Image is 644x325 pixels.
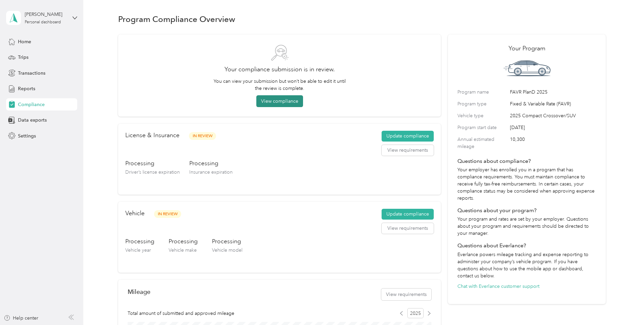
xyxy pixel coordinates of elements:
h3: Processing [169,237,198,246]
h4: Questions about your program? [457,206,596,215]
span: Vehicle model [212,247,242,253]
span: 2025 [407,308,424,318]
div: [PERSON_NAME] [25,11,67,18]
span: Trips [18,54,28,61]
span: Vehicle year [125,247,151,253]
h1: Program Compliance Overview [118,16,235,23]
span: Transactions [18,70,45,77]
span: Vehicle make [169,247,197,253]
span: In Review [189,132,216,140]
button: Update compliance [382,209,434,220]
button: View compliance [256,95,303,107]
button: Chat with Everlance customer support [457,283,539,290]
p: Your program and rates are set by your employer. Questions about your program and requirements sh... [457,216,596,237]
label: Vehicle type [457,112,508,119]
h2: Your compliance submission is in review. [128,65,431,74]
span: [DATE] [510,124,596,131]
span: Insurance expiration [189,169,233,175]
h4: Questions about Everlance? [457,242,596,250]
label: Program name [457,89,508,96]
label: Program type [457,100,508,107]
span: 10,300 [510,136,596,150]
h2: Vehicle [125,209,145,218]
span: FAVR PlanD 2025 [510,89,596,96]
span: Home [18,38,31,45]
label: Annual estimated mileage [457,136,508,150]
button: View requirements [381,289,431,300]
p: Your employer has enrolled you in a program that has compliance requirements. You must maintain c... [457,166,596,202]
button: View requirements [382,145,434,156]
h3: Processing [212,237,242,246]
p: Everlance powers mileage tracking and expense reporting to administer your company’s vehicle prog... [457,251,596,279]
span: 2025 Compact Crossover/SUV [510,112,596,119]
label: Program start date [457,124,508,131]
h2: Your Program [457,44,596,53]
span: Driver’s license expiration [125,169,180,175]
span: Settings [18,132,36,140]
h3: Processing [125,237,154,246]
h4: Questions about compliance? [457,157,596,165]
span: In Review [154,210,181,218]
button: Update compliance [382,131,434,142]
h3: Processing [189,159,233,168]
span: Fixed & Variable Rate (FAVR) [510,100,596,107]
button: View requirements [382,223,434,234]
button: Help center [4,315,38,322]
span: Reports [18,85,35,92]
h2: License & Insurance [125,131,179,140]
span: Compliance [18,101,45,108]
iframe: Everlance-gr Chat Button Frame [606,287,644,325]
p: You can view your submission but won’t be able to edit it until the review is complete. [213,78,346,92]
span: Data exports [18,117,47,124]
span: Total amount of submitted and approved mileage [128,310,234,317]
div: Personal dashboard [25,20,61,24]
h3: Processing [125,159,180,168]
h2: Mileage [128,288,150,295]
